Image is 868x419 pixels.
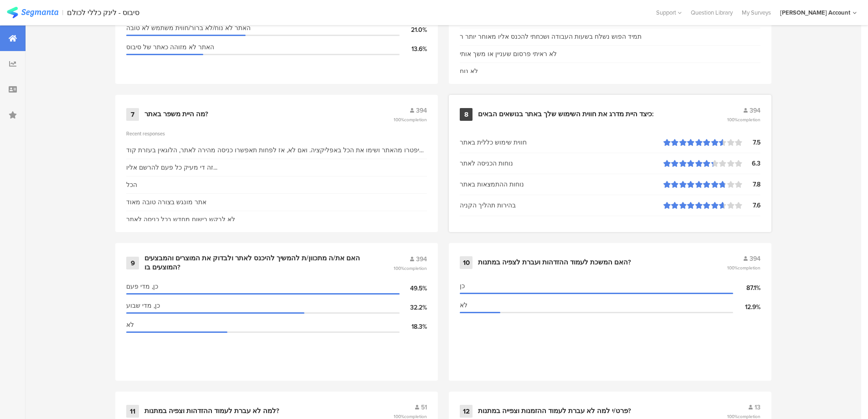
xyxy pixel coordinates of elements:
div: 11 [126,405,139,418]
div: נוחות ההתמצאות באתר [460,180,663,189]
div: 9 [126,257,139,269]
span: כן, מדי שבוע [126,301,160,310]
div: תיפטרו מהאתר ושימו את הכל באפליקציה. ואם לא, אז לפחות תאפשרו כניסה מהירה לאתר, הלוגאין בעזרת קוד ... [126,145,427,155]
span: האתר לא מזוהה כאתר של סיבוס [126,42,214,52]
span: 13 [755,403,760,412]
span: לא [460,300,467,310]
img: segmanta logo [7,7,58,18]
div: 18.3% [400,322,427,331]
div: לא נוח [460,67,478,76]
div: 13.6% [400,44,427,54]
span: 394 [750,254,760,264]
div: למה לא עברת לעמוד ההזדהות וצפיה במתנות? [144,407,279,416]
div: אתר מונגש בצורה טובה מאוד [126,197,206,207]
span: completion [738,116,760,123]
div: 49.5% [400,284,427,293]
div: 8 [460,108,473,121]
div: 87.1% [733,283,760,293]
div: 7.8 [742,180,760,189]
div: [PERSON_NAME] Account [780,8,850,17]
div: 7.6 [742,201,760,210]
div: 7.5 [742,138,760,147]
span: 100% [394,265,427,272]
a: Question Library [686,8,737,17]
div: 10 [460,256,473,269]
div: 12 [460,405,473,418]
div: פרט/י למה לא עברת לעמוד ההזמנות וצפייה במתנות? [478,407,631,416]
div: 6.3 [742,159,760,168]
span: completion [404,116,427,123]
span: 394 [416,254,427,264]
span: 394 [416,106,427,115]
div: כיצד היית מדרג את חווית השימוש שלך באתר בנושאים הבאים: [478,110,654,119]
div: לא לבקש רישום מחדש בכל כניסה לאתר [126,215,235,224]
span: 100% [727,264,760,271]
div: 21.0% [400,25,427,35]
a: My Surveys [737,8,776,17]
div: זה די מעיק כל פעם להרשם אליו... [126,163,217,172]
span: כן, מדי פעם [126,282,158,291]
div: 12.9% [733,302,760,312]
span: 100% [394,116,427,123]
span: 51 [421,403,427,412]
span: completion [738,264,760,271]
div: Recent responses [126,130,427,137]
span: completion [404,265,427,272]
div: נוחות הכניסה לאתר [460,159,663,168]
div: האם המשכת לעמוד ההזדהות ועברת לצפיה במתנות? [478,258,631,267]
div: סיבוס - לינק כללי לכולם [67,8,139,17]
div: חווית שימוש כללית באתר [460,138,663,147]
span: לא [126,320,134,330]
span: 100% [727,116,760,123]
div: Support [656,5,682,20]
div: בהירות תהליך הקניה [460,201,663,210]
span: האתר לא נוח/לא ברור/חווית משתמש לא טובה [126,23,251,33]
div: 7 [126,108,139,121]
div: תמיד הפוש נשלח בשעות העבודה ושכחתי להכנס אליו מאוחר יותר ר [460,32,642,41]
div: | [62,7,63,18]
span: 394 [750,106,760,115]
div: לא ראיתי פרסום שעניין או משך אותי [460,49,557,59]
span: כן [460,281,465,291]
div: מה היית משפר באתר? [144,110,208,119]
div: האם את/ה מתכוון/ת להמשיך להיכנס לאתר ולבדוק את המוצרים והמבצעים המוצעים בו? [144,254,371,272]
div: 32.2% [400,303,427,312]
div: הכל [126,180,137,190]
